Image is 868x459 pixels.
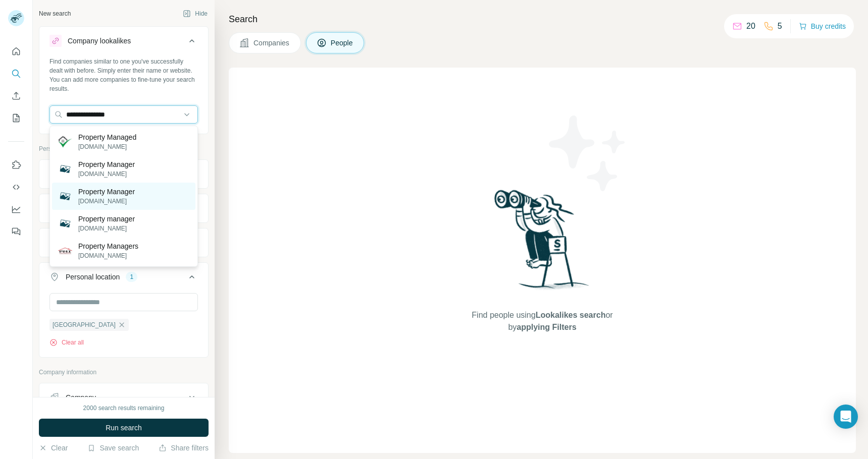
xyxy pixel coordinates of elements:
[58,162,72,176] img: Property Manager
[8,87,24,105] button: Enrich CSV
[78,241,138,251] p: Property Managers
[66,272,120,282] div: Personal location
[78,214,135,224] p: Property manager
[58,244,72,258] img: Property Managers
[78,142,136,151] p: [DOMAIN_NAME]
[39,368,209,377] p: Company information
[253,38,290,48] span: Companies
[53,320,116,329] span: [GEOGRAPHIC_DATA]
[58,135,72,149] img: Property Managed
[8,65,24,83] button: Search
[746,20,755,32] p: 20
[78,224,135,233] p: [DOMAIN_NAME]
[68,36,131,46] div: Company lookalikes
[8,156,24,174] button: Use Surfe on LinkedIn
[8,222,24,241] button: Feedback
[49,338,84,347] button: Clear all
[66,392,96,403] div: Company
[83,404,165,413] div: 2000 search results remaining
[536,311,606,319] span: Lookalikes search
[78,132,136,142] p: Property Managed
[8,42,24,61] button: Quick start
[462,309,623,333] span: Find people using or by
[490,187,595,300] img: Surfe Illustration - Woman searching with binoculars
[87,443,139,453] button: Save search
[58,216,72,231] img: Property manager
[78,159,135,169] p: Property Manager
[39,231,208,255] button: Department
[39,29,208,57] button: Company lookalikes
[78,169,135,179] p: [DOMAIN_NAME]
[8,109,24,127] button: My lists
[8,178,24,196] button: Use Surfe API
[39,265,208,293] button: Personal location1
[58,189,72,203] img: Property Manager
[159,443,209,453] button: Share filters
[542,108,633,199] img: Surfe Illustration - Stars
[78,187,135,197] p: Property Manager
[49,57,198,93] div: Find companies similar to one you've successfully dealt with before. Simply enter their name or w...
[39,419,209,437] button: Run search
[39,196,208,220] button: Seniority
[39,443,68,453] button: Clear
[39,144,209,153] p: Personal information
[39,9,71,18] div: New search
[78,251,138,260] p: [DOMAIN_NAME]
[517,323,576,331] span: applying Filters
[778,20,782,32] p: 5
[106,423,142,433] span: Run search
[799,19,846,33] button: Buy credits
[126,272,137,281] div: 1
[331,38,354,48] span: People
[834,405,858,429] div: Open Intercom Messenger
[8,200,24,218] button: Dashboard
[78,197,135,206] p: [DOMAIN_NAME]
[39,162,208,186] button: Job title
[229,12,856,26] h4: Search
[39,385,208,410] button: Company
[176,6,215,21] button: Hide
